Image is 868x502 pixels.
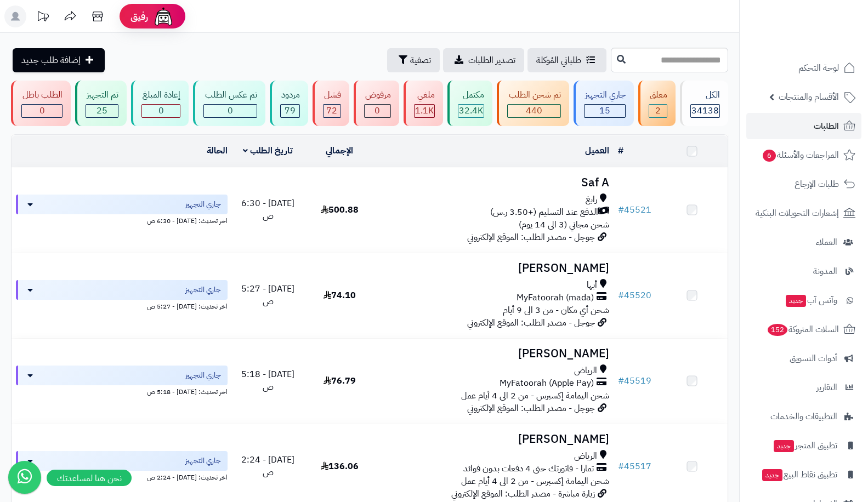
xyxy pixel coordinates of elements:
[281,105,299,117] div: 79
[526,104,542,117] span: 440
[618,374,651,387] a: #45519
[767,322,839,337] span: السلات المتروكة
[773,438,837,453] span: تطبيق المتجر
[762,147,839,163] span: المراجعات والأسئلة
[746,258,861,284] a: المدونة
[365,105,390,117] div: 0
[762,469,782,481] span: جديد
[690,89,720,101] div: الكل
[21,89,63,101] div: الطلب باطل
[228,104,233,117] span: 0
[97,104,107,117] span: 25
[241,453,294,479] span: [DATE] - 2:24 ص
[779,89,839,105] span: الأقسام والمنتجات
[746,432,861,459] a: تطبيق المتجرجديد
[22,105,62,117] div: 0
[636,81,678,126] a: معلق 2
[649,105,667,117] div: 2
[459,104,483,117] span: 32.4K
[380,176,610,189] h3: Saf A
[746,55,861,81] a: لوحة التحكم
[816,235,837,250] span: العملاء
[131,10,148,23] span: رفيق
[375,104,380,117] span: 0
[13,48,105,72] a: إضافة طلب جديد
[774,440,794,452] span: جديد
[746,171,861,197] a: طلبات الإرجاع
[785,293,837,308] span: وآتس آب
[141,89,180,101] div: إعادة المبلغ
[321,203,359,216] span: 500.88
[500,377,594,390] span: MyFatoorah (Apple Pay)
[746,461,861,488] a: تطبيق نقاط البيعجديد
[185,199,221,210] span: جاري التجهيز
[813,264,837,279] span: المدونة
[467,402,595,415] span: جوجل - مصدر الطلب: الموقع الإلكتروني
[618,374,624,387] span: #
[495,81,571,126] a: تم شحن الطلب 440
[16,385,228,397] div: اخر تحديث: [DATE] - 5:18 ص
[649,89,667,101] div: معلق
[584,89,626,101] div: جاري التجهيز
[16,214,228,226] div: اخر تحديث: [DATE] - 6:30 ص
[517,292,594,304] span: MyFatoorah (mada)
[410,54,431,67] span: تصفية
[574,450,597,463] span: الرياض
[380,433,610,446] h3: [PERSON_NAME]
[326,104,337,117] span: 72
[321,460,359,473] span: 136.06
[503,304,609,317] span: شحن أي مكان - من 3 الى 9 أيام
[142,105,180,117] div: 0
[746,374,861,401] a: التقارير
[451,487,595,500] span: زيارة مباشرة - مصدر الطلب: الموقع الإلكتروني
[324,374,356,387] span: 76.79
[793,31,858,54] img: logo-2.png
[401,81,445,126] a: ملغي 1.1K
[21,54,81,67] span: إضافة طلب جديد
[536,54,581,67] span: طلباتي المُوكلة
[243,144,293,157] a: تاريخ الطلب
[746,316,861,343] a: السلات المتروكة152
[9,81,73,126] a: الطلب باطل 0
[786,295,806,307] span: جديد
[387,48,440,72] button: تصفية
[241,282,294,308] span: [DATE] - 5:27 ص
[746,229,861,255] a: العملاء
[310,81,351,126] a: فشل 72
[746,287,861,313] a: وآتس آبجديد
[185,284,221,295] span: جاري التجهيز
[519,218,609,231] span: شحن مجاني (3 الى 14 يوم)
[39,104,45,117] span: 0
[763,150,776,162] span: 6
[756,206,839,221] span: إشعارات التحويلات البنكية
[241,368,294,393] span: [DATE] - 5:18 ص
[445,81,495,126] a: مكتمل 32.4K
[458,89,484,101] div: مكتمل
[280,89,300,101] div: مردود
[468,54,515,67] span: تصدير الطلبات
[678,81,730,126] a: الكل34138
[790,351,837,366] span: أدوات التسويق
[326,144,353,157] a: الإجمالي
[324,289,356,302] span: 74.10
[158,104,164,117] span: 0
[618,460,624,473] span: #
[241,197,294,223] span: [DATE] - 6:30 ص
[467,316,595,329] span: جوجل - مصدر الطلب: الموقع الإلكتروني
[185,370,221,381] span: جاري التجهيز
[585,105,625,117] div: 15
[191,81,267,126] a: تم عكس الطلب 0
[599,104,610,117] span: 15
[204,105,256,117] div: 0
[768,324,787,336] span: 152
[29,5,56,30] a: تحديثات المنصة
[364,89,391,101] div: مرفوض
[86,105,118,117] div: 25
[761,467,837,482] span: تطبيق نقاط البيع
[691,104,719,117] span: 34138
[380,262,610,275] h3: [PERSON_NAME]
[618,460,651,473] a: #45517
[73,81,129,126] a: تم التجهيز 25
[351,81,401,126] a: مرفوض 0
[461,475,609,488] span: شحن اليمامة إكسبرس - من 2 الى 4 أيام عمل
